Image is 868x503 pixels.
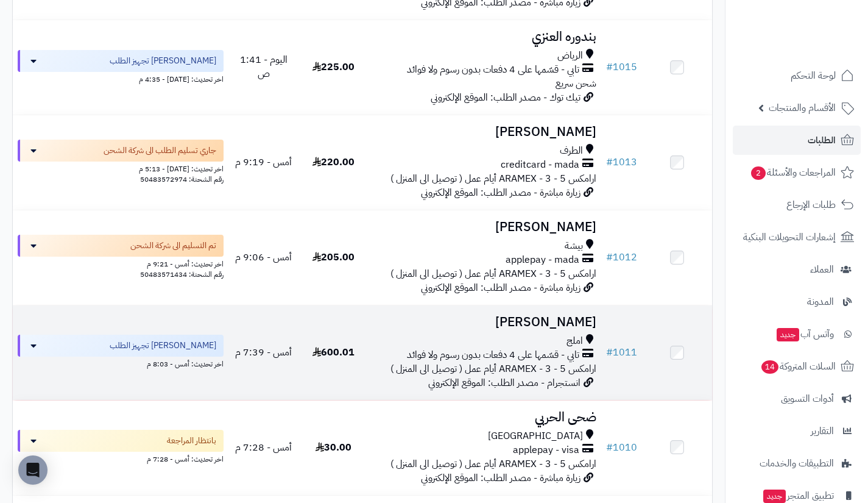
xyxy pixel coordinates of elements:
a: طلبات الإرجاع [733,190,861,219]
span: [PERSON_NAME] تجهيز الطلب [110,55,216,67]
span: تابي - قسّمها على 4 دفعات بدون رسوم ولا فوائد [407,63,579,77]
h3: [PERSON_NAME] [373,125,596,139]
a: وآتس آبجديد [733,319,861,349]
span: زيارة مباشرة - مصدر الطلب: الموقع الإلكتروني [421,280,580,295]
span: بانتظار المراجعة [167,435,216,447]
span: 225.00 [312,60,355,74]
span: المدونة [807,293,834,310]
span: creditcard - mada [501,158,579,172]
div: Open Intercom Messenger [18,455,48,485]
a: #1011 [606,345,637,360]
span: # [606,250,613,265]
span: ارامكس ARAMEX - 3 - 5 أيام عمل ( توصيل الى المنزل ) [390,362,596,376]
span: الطرف [560,144,583,158]
span: [GEOGRAPHIC_DATA] [488,429,583,443]
span: التقارير [811,423,834,440]
span: جديد [763,490,786,503]
span: أدوات التسويق [781,390,834,407]
span: السلات المتروكة [760,358,836,375]
a: #1015 [606,60,637,74]
span: 205.00 [312,250,355,265]
span: شحن سريع [556,76,596,91]
a: أدوات التسويق [733,384,861,413]
a: لوحة التحكم [733,61,861,90]
a: #1012 [606,250,637,265]
span: الأقسام والمنتجات [769,99,836,116]
span: ارامكس ARAMEX - 3 - 5 أيام عمل ( توصيل الى المنزل ) [390,171,596,186]
span: تم التسليم الى شركة الشحن [130,240,216,252]
h3: [PERSON_NAME] [373,315,596,329]
a: السلات المتروكة14 [733,352,861,381]
div: اخر تحديث: [DATE] - 5:13 م [18,162,224,174]
span: 30.00 [316,440,351,455]
h3: بندوره العنزي [373,30,596,44]
a: التقارير [733,416,861,446]
span: [PERSON_NAME] تجهيز الطلب [110,340,216,352]
span: العملاء [810,261,834,278]
a: التطبيقات والخدمات [733,449,861,478]
span: لوحة التحكم [791,67,836,84]
span: applepay - visa [513,443,579,457]
span: أمس - 7:39 م [235,345,292,360]
a: إشعارات التحويلات البنكية [733,223,861,252]
div: اخر تحديث: أمس - 9:21 م [18,257,224,269]
span: المراجعات والأسئلة [750,164,836,181]
div: اخر تحديث: [DATE] - 4:35 م [18,72,224,85]
span: جديد [777,328,799,341]
span: # [606,345,613,360]
span: رقم الشحنة: 50483572974 [140,174,224,185]
span: أمس - 7:28 م [235,440,292,455]
h3: [PERSON_NAME] [373,220,596,234]
a: المدونة [733,287,861,316]
a: العملاء [733,255,861,284]
div: اخر تحديث: أمس - 8:03 م [18,357,224,369]
span: 14 [761,360,778,374]
span: # [606,155,613,169]
span: أمس - 9:06 م [235,250,292,265]
span: انستجرام - مصدر الطلب: الموقع الإلكتروني [428,376,580,390]
a: #1010 [606,440,637,455]
span: # [606,60,613,74]
span: التطبيقات والخدمات [760,455,834,472]
h3: ضحى الحربي [373,410,596,424]
span: تيك توك - مصدر الطلب: الموقع الإلكتروني [431,90,580,105]
span: ارامكس ARAMEX - 3 - 5 أيام عمل ( توصيل الى المنزل ) [390,457,596,471]
span: الطلبات [808,132,836,149]
span: بيشة [565,239,583,253]
a: #1013 [606,155,637,169]
span: وآتس آب [775,326,834,343]
span: 600.01 [312,345,355,360]
span: 220.00 [312,155,355,169]
span: 2 [751,166,766,180]
span: زيارة مباشرة - مصدر الطلب: الموقع الإلكتروني [421,471,580,485]
span: applepay - mada [506,253,579,267]
span: ارامكس ARAMEX - 3 - 5 أيام عمل ( توصيل الى المنزل ) [390,266,596,281]
span: # [606,440,613,455]
span: اليوم - 1:41 ص [240,52,288,81]
span: جاري تسليم الطلب الى شركة الشحن [104,144,216,157]
span: رقم الشحنة: 50483571434 [140,269,224,280]
span: زيارة مباشرة - مصدر الطلب: الموقع الإلكتروني [421,185,580,200]
span: تابي - قسّمها على 4 دفعات بدون رسوم ولا فوائد [407,348,579,362]
div: اخر تحديث: أمس - 7:28 م [18,452,224,465]
a: الطلبات [733,126,861,155]
span: املج [566,334,583,348]
span: طلبات الإرجاع [786,196,836,213]
span: إشعارات التحويلات البنكية [743,229,836,246]
span: أمس - 9:19 م [235,155,292,169]
img: logo-2.png [785,34,856,60]
span: الرياض [557,49,583,63]
a: المراجعات والأسئلة2 [733,158,861,187]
